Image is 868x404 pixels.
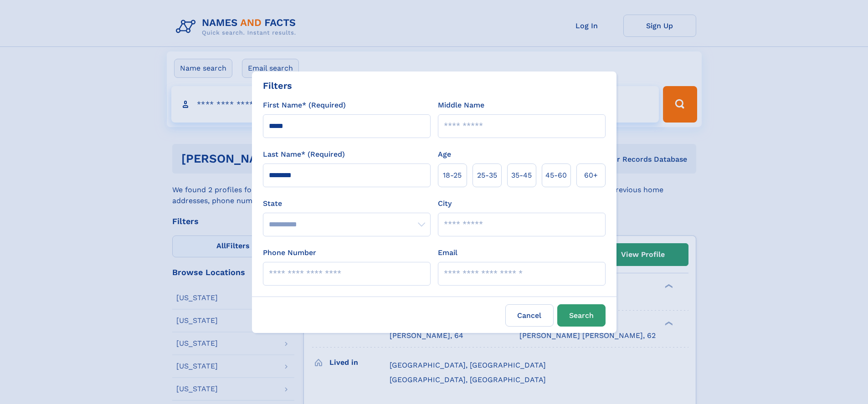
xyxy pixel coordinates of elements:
label: Email [438,247,457,258]
span: 45‑60 [545,170,567,181]
div: Filters [263,79,292,92]
label: Last Name* (Required) [263,149,345,160]
span: 18‑25 [443,170,462,181]
label: Age [438,149,451,160]
label: First Name* (Required) [263,100,346,111]
label: Middle Name [438,100,484,111]
span: 60+ [584,170,598,181]
span: 35‑45 [511,170,532,181]
span: 25‑35 [477,170,497,181]
label: Cancel [505,304,554,327]
label: Phone Number [263,247,316,258]
label: City [438,198,452,209]
button: Search [557,304,606,327]
label: State [263,198,431,209]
